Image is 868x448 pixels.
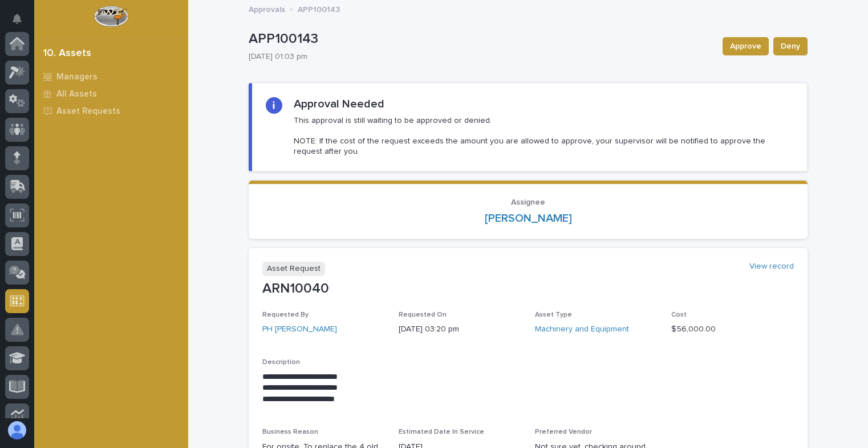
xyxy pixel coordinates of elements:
[399,311,447,318] span: Requested On
[781,39,800,53] span: Deny
[34,102,188,119] a: Asset Requests
[749,262,794,271] a: View record
[262,323,337,335] a: PH [PERSON_NAME]
[262,311,309,318] span: Requested By
[56,89,97,99] p: All Assets
[671,323,794,335] p: $ 56,000.00
[485,211,572,225] a: [PERSON_NAME]
[723,37,769,55] button: Approve
[262,429,318,435] span: Business Reason
[14,14,29,32] div: Notifications
[5,418,29,442] button: users-avatar
[5,7,29,31] button: Notifications
[399,323,521,335] p: [DATE] 03:20 pm
[294,115,793,157] p: This approval is still waiting to be approved or denied. NOTE: If the cost of the request exceeds...
[43,47,91,60] div: 10. Assets
[511,198,545,206] span: Assignee
[298,2,340,15] p: APP100143
[249,52,709,62] p: [DATE] 01:03 pm
[399,429,484,435] span: Estimated Date In Service
[249,2,285,15] p: Approvals
[671,311,687,318] span: Cost
[262,359,300,366] span: Description
[262,281,794,297] p: ARN10040
[730,39,761,53] span: Approve
[56,72,98,82] p: Managers
[262,262,325,276] p: Asset Request
[535,311,572,318] span: Asset Type
[535,323,629,335] a: Machinery and Equipment
[34,85,188,102] a: All Assets
[773,37,808,55] button: Deny
[249,31,713,47] p: APP100143
[294,97,384,111] h2: Approval Needed
[56,106,120,117] p: Asset Requests
[535,429,592,435] span: Preferred Vendor
[34,68,188,85] a: Managers
[94,6,128,27] img: Workspace Logo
